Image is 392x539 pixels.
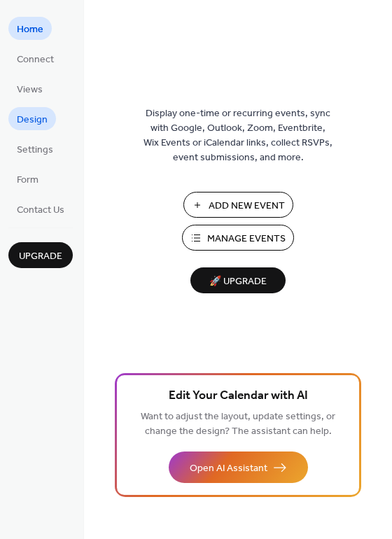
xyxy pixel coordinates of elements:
a: Form [8,167,47,190]
a: Connect [8,47,62,70]
span: Form [17,173,38,188]
button: 🚀 Upgrade [190,267,286,293]
a: Design [8,107,56,130]
button: Upgrade [8,242,73,268]
span: Manage Events [207,232,286,246]
span: Design [17,113,48,127]
button: Open AI Assistant [169,451,308,483]
a: Settings [8,137,62,160]
span: Views [17,83,43,97]
span: Open AI Assistant [190,461,267,476]
span: 🚀 Upgrade [199,272,277,291]
span: Upgrade [19,249,62,264]
span: Add New Event [209,199,285,213]
a: Views [8,77,51,100]
span: Contact Us [17,203,64,218]
span: Edit Your Calendar with AI [169,386,308,406]
span: Want to adjust the layout, update settings, or change the design? The assistant can help. [141,407,335,441]
a: Contact Us [8,197,73,220]
span: Connect [17,52,54,67]
span: Settings [17,143,53,157]
button: Add New Event [183,192,293,218]
a: Home [8,17,52,40]
span: Home [17,22,43,37]
button: Manage Events [182,225,294,251]
span: Display one-time or recurring events, sync with Google, Outlook, Zoom, Eventbrite, Wix Events or ... [143,106,332,165]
